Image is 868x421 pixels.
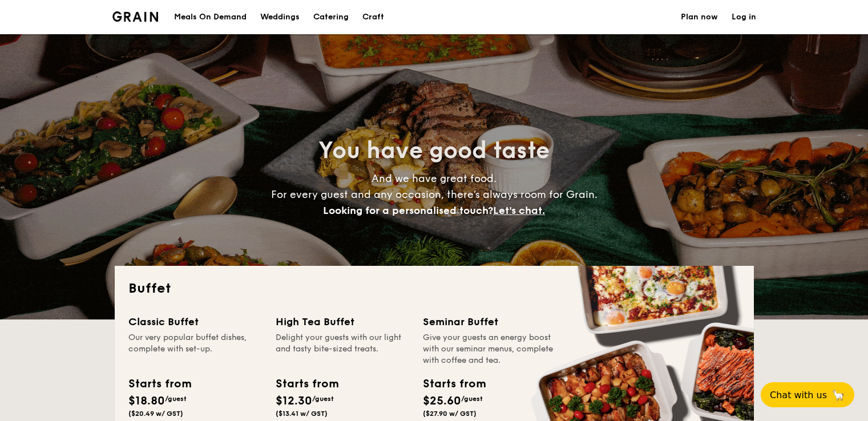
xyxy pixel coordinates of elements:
span: Let's chat. [493,204,545,217]
div: Starts from [423,375,485,392]
div: High Tea Buffet [276,314,409,330]
h2: Buffet [128,280,740,298]
div: Seminar Buffet [423,314,556,330]
span: ($27.90 w/ GST) [423,410,477,418]
span: ($13.41 w/ GST) [276,410,328,418]
div: Give your guests an energy boost with our seminar menus, complete with coffee and tea. [423,332,556,366]
div: Our very popular buffet dishes, complete with set-up. [128,332,262,366]
span: Chat with us [770,390,827,400]
span: ($20.49 w/ GST) [128,410,183,418]
span: 🦙 [831,388,845,402]
a: Logotype [112,11,159,22]
span: /guest [312,395,334,403]
div: Delight your guests with our light and tasty bite-sized treats. [276,332,409,366]
span: $12.30 [276,394,312,408]
span: $25.60 [423,394,461,408]
div: Starts from [128,375,191,392]
span: /guest [461,395,483,403]
span: $18.80 [128,394,165,408]
img: Grain [112,11,159,22]
span: /guest [165,395,187,403]
button: Chat with us🦙 [761,382,854,407]
div: Starts from [276,375,338,392]
div: Classic Buffet [128,314,262,330]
